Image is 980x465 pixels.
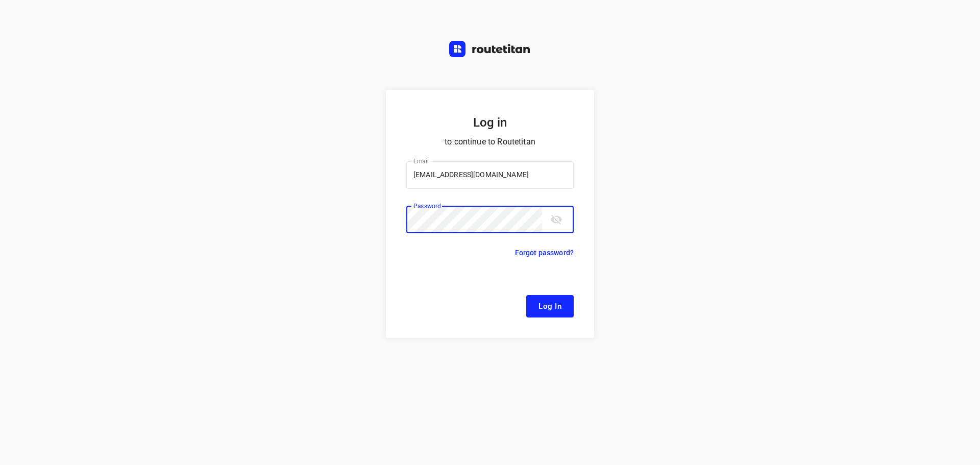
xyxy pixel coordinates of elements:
[546,209,567,230] button: toggle password visibility
[406,114,574,131] h5: Log in
[515,247,574,259] p: Forgot password?
[526,295,574,317] button: Log In
[538,300,561,313] span: Log In
[406,135,574,149] p: to continue to Routetitan
[449,41,531,57] img: Routetitan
